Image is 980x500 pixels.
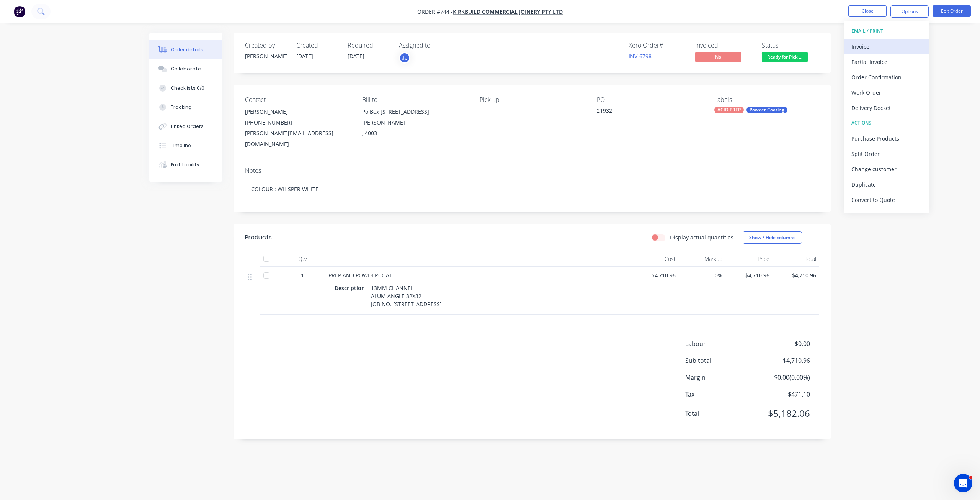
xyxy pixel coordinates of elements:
div: Pick up [480,96,585,103]
div: EMAIL / PRINT [851,26,922,36]
div: Work Order [851,87,922,98]
div: Xero Order # [629,42,686,49]
button: JJ [399,52,410,64]
span: Ready for Pick ... [762,52,808,62]
div: Po Box [STREET_ADDRESS][PERSON_NAME], 4003 [362,107,467,139]
div: Tracking [171,104,192,111]
button: Order details [149,40,222,59]
span: Total [685,409,753,418]
div: Split Order [851,148,922,159]
button: Timeline [149,136,222,155]
span: $5,182.06 [753,407,810,420]
div: Assigned to [399,42,475,49]
div: Created [296,42,338,49]
button: Work Order [844,85,929,100]
span: $4,710.96 [776,271,817,279]
span: [DATE] [296,52,313,60]
button: Options [890,5,929,18]
div: Duplicate [851,179,922,190]
div: Invoiced [695,42,753,49]
div: [PERSON_NAME] [245,107,350,117]
div: Checklists 0/0 [171,85,204,92]
button: Change customer [844,161,929,177]
div: [PERSON_NAME][EMAIL_ADDRESS][DOMAIN_NAME] [245,128,350,149]
div: , 4003 [362,128,467,139]
div: Partial Invoice [851,56,922,67]
div: Products [245,233,272,242]
div: Notes [245,167,819,174]
div: Change customer [851,164,922,175]
div: 13MM CHANNEL ALUM ANGLE 32X32 JOB NO. [STREET_ADDRESS] [368,282,445,310]
button: Show / Hide columns [743,231,802,244]
img: Factory [14,6,25,17]
div: Total [773,251,820,267]
div: Qty [279,251,325,267]
button: Ready for Pick ... [762,52,808,64]
button: Purchase Products [844,131,929,146]
button: Checklists 0/0 [149,79,222,98]
span: $4,710.96 [635,271,676,279]
div: Profitability [171,161,199,168]
div: Required [348,42,390,49]
button: Split Order [844,146,929,161]
button: Close [848,5,887,17]
div: ACTIONS [851,118,922,128]
div: Order Confirmation [851,72,922,83]
div: Archive [851,210,922,221]
div: Po Box [STREET_ADDRESS][PERSON_NAME] [362,107,467,128]
a: INV-6798 [629,52,652,60]
div: Powder Coating [746,107,787,113]
button: Archive [844,207,929,223]
div: Cost [632,251,679,267]
div: Description [335,282,368,293]
div: Linked Orders [171,123,204,130]
span: Tax [685,390,753,399]
div: Delivery Docket [851,102,922,113]
div: Markup [679,251,726,267]
button: Convert to Quote [844,192,929,207]
button: Tracking [149,98,222,117]
span: Sub total [685,356,753,365]
div: PO [597,96,702,103]
span: $4,710.96 [728,271,769,279]
span: $4,710.96 [753,356,810,365]
span: Labour [685,339,753,348]
button: Edit Order [933,5,971,17]
button: Collaborate [149,59,222,79]
div: Status [762,42,819,49]
button: Partial Invoice [844,54,929,69]
div: Created by [245,42,287,49]
a: Kirkbuild Commercial Joinery Pty Ltd [453,8,563,15]
div: Labels [714,96,819,103]
div: Order details [171,46,203,53]
span: Margin [685,373,753,382]
div: COLOUR : WHISPER WHITE [245,177,819,201]
div: Collaborate [171,66,201,72]
button: Profitability [149,155,222,174]
button: ACTIONS [844,115,929,131]
div: Price [725,251,773,267]
span: $471.10 [753,390,810,399]
button: Order Confirmation [844,69,929,85]
button: Delivery Docket [844,100,929,115]
div: Contact [245,96,350,103]
div: [PERSON_NAME][PHONE_NUMBER][PERSON_NAME][EMAIL_ADDRESS][DOMAIN_NAME] [245,107,350,149]
button: Invoice [844,39,929,54]
div: Purchase Products [851,133,922,144]
span: Order #744 - [417,8,453,15]
span: PREP AND POWDERCOAT [328,272,392,279]
button: EMAIL / PRINT [844,23,929,39]
div: Timeline [171,142,191,149]
span: $0.00 ( 0.00 %) [753,373,810,382]
span: $0.00 [753,339,810,348]
div: ACID PREP [714,107,744,113]
span: No [695,52,741,62]
span: 0% [682,271,723,279]
button: Linked Orders [149,117,222,136]
div: [PHONE_NUMBER] [245,117,350,128]
label: Display actual quantities [670,233,733,241]
span: [DATE] [348,52,364,60]
button: Duplicate [844,177,929,192]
